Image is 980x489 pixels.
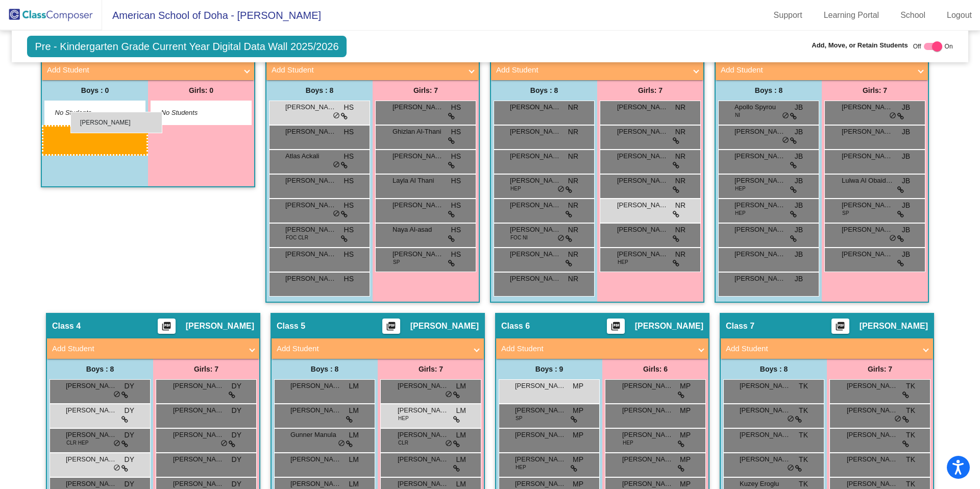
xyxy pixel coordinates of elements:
span: [PERSON_NAME] [393,200,444,210]
span: do_not_disturb_alt [782,112,789,120]
span: [PERSON_NAME] [510,151,561,161]
span: HS [451,249,461,260]
span: SP [516,414,522,422]
span: HEP [618,258,628,266]
mat-icon: picture_as_pdf [834,321,846,335]
span: [PERSON_NAME] [617,225,668,235]
span: [PERSON_NAME] [173,430,224,440]
span: MP [573,405,583,416]
span: [PERSON_NAME] [510,249,561,259]
span: LM [456,405,466,416]
span: DY [232,405,241,416]
mat-expansion-panel-header: Add Student [491,60,703,80]
span: [PERSON_NAME] [847,381,898,391]
div: Girls: 7 [827,359,933,379]
div: Boys : 8 [491,80,597,101]
span: [PERSON_NAME] [860,321,928,331]
span: NR [568,102,578,113]
span: [PERSON_NAME] [510,102,561,112]
span: NI [735,111,740,119]
span: FOC CLR [286,234,308,241]
span: [PERSON_NAME] [842,127,893,137]
span: [PERSON_NAME] [PERSON_NAME] [398,405,449,415]
span: LM [349,381,359,392]
span: HS [344,249,354,260]
span: HS [344,274,354,284]
span: Class 7 [726,321,754,331]
span: [PERSON_NAME] [622,454,673,464]
span: [PERSON_NAME] [622,430,673,440]
span: [PERSON_NAME] "[PERSON_NAME]" Park [734,274,786,284]
span: [PERSON_NAME] [510,200,561,210]
span: NR [568,225,578,235]
span: Off [913,42,921,51]
span: [PERSON_NAME] [847,430,898,440]
mat-expansion-panel-header: Add Student [47,338,259,359]
mat-expansion-panel-header: Add Student [721,338,933,359]
span: [PERSON_NAME] [66,454,117,464]
span: [PERSON_NAME] [847,454,898,464]
span: NR [675,249,685,260]
span: [PERSON_NAME] [740,430,791,440]
span: [PERSON_NAME] [734,200,786,210]
span: do_not_disturb_alt [333,112,340,120]
span: [PERSON_NAME] [173,405,224,415]
span: [PERSON_NAME] [398,454,449,464]
span: JB [795,151,803,162]
div: Boys : 8 [272,359,378,379]
span: do_not_disturb_alt [113,464,120,472]
span: [PERSON_NAME] [173,454,224,464]
span: DY [125,454,134,465]
span: HEP [398,414,409,422]
span: do_not_disturb_alt [889,112,896,120]
span: Atlas Ackali [285,151,336,161]
span: do_not_disturb_alt [445,390,452,399]
button: Print Students Details [158,319,176,334]
span: NR [675,102,685,113]
span: NR [568,249,578,260]
div: Girls: 0 [148,80,254,101]
span: [PERSON_NAME] [186,321,254,331]
span: NR [675,225,685,235]
div: Girls: 6 [602,359,708,379]
span: [PERSON_NAME] [515,405,566,415]
mat-panel-title: Add Student [277,343,467,355]
mat-expansion-panel-header: Add Student [716,60,928,80]
span: JB [902,127,910,137]
span: JB [902,249,910,260]
span: LM [456,430,466,441]
span: [PERSON_NAME] [622,405,673,415]
div: Girls: 7 [153,359,259,379]
span: HS [344,151,354,162]
span: Pre - Kindergarten Grade Current Year Digital Data Wall 2025/2026 [27,36,346,57]
mat-icon: picture_as_pdf [385,321,397,335]
span: [PERSON_NAME] [66,405,117,415]
span: HEP [735,185,746,192]
span: [PERSON_NAME] [410,321,479,331]
span: [PERSON_NAME] [285,102,336,112]
span: NR [675,200,685,211]
span: MP [680,430,691,441]
span: HS [451,102,461,113]
span: [PERSON_NAME] [842,249,893,259]
span: [PERSON_NAME] [842,200,893,210]
span: Apollo Spyrou [734,102,786,112]
span: JB [795,102,803,113]
span: No Students [161,108,225,118]
span: JB [902,151,910,162]
span: [PERSON_NAME] [173,381,224,391]
span: NR [675,127,685,137]
a: Learning Portal [816,7,888,23]
span: [PERSON_NAME] [PERSON_NAME] [740,381,791,391]
span: JB [795,225,803,235]
span: [PERSON_NAME] [285,176,336,186]
span: HS [344,176,354,186]
span: HS [451,127,461,137]
span: [PERSON_NAME] [285,127,336,137]
span: HS [451,200,461,211]
span: do_not_disturb_alt [333,210,340,218]
div: Boys : 9 [496,359,602,379]
span: [PERSON_NAME] [510,127,561,137]
mat-icon: picture_as_pdf [160,321,173,335]
span: do_not_disturb_alt [445,439,452,448]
